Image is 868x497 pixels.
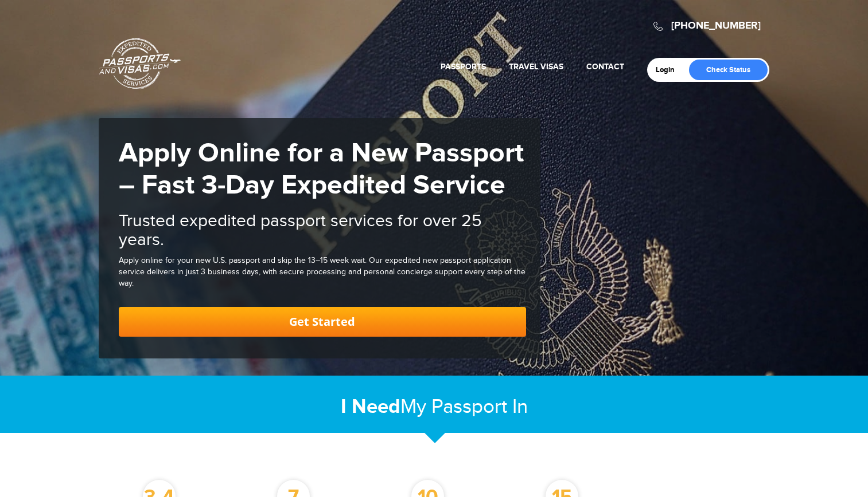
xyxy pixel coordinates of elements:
a: [PHONE_NUMBER] [671,19,761,32]
a: Travel Visas [509,62,563,72]
strong: I Need [341,395,400,419]
a: Contact [586,62,624,72]
a: Passports [441,62,486,72]
div: Apply online for your new U.S. passport and skip the 13–15 week wait. Our expedited new passport ... [119,255,526,290]
a: Login [656,65,683,74]
span: Passport In [431,395,528,419]
a: Check Status [689,60,768,80]
h2: My [99,395,770,419]
a: Get Started [119,307,526,337]
h2: Trusted expedited passport services for over 25 years. [119,212,526,250]
strong: Apply Online for a New Passport – Fast 3-Day Expedited Service [119,137,524,202]
a: Passports & [DOMAIN_NAME] [99,38,181,89]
